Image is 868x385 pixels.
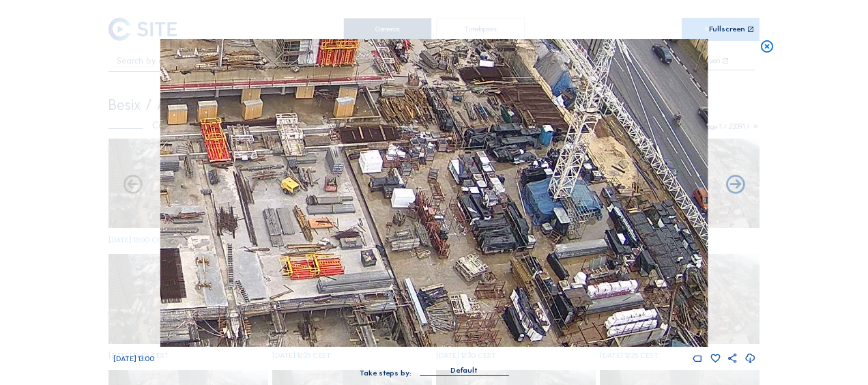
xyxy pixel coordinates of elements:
div: Take steps by: [360,369,411,377]
div: Default [450,365,478,377]
img: Image [160,39,708,347]
div: Default [420,365,508,375]
div: Fullscreen [709,25,745,33]
i: Forward [121,174,144,197]
i: Back [724,174,747,197]
span: [DATE] 13:00 [113,354,154,363]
